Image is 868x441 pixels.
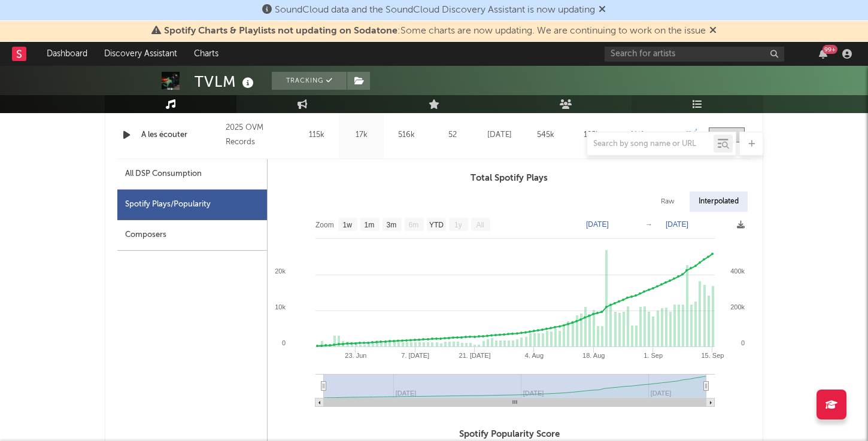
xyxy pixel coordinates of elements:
[572,129,612,141] div: 125k
[605,47,784,62] input: Search for artists
[479,129,520,141] div: [DATE]
[345,352,366,359] text: 23. Jun
[645,220,652,229] text: →
[644,352,663,359] text: 1. Sep
[666,220,688,229] text: [DATE]
[38,42,96,66] a: Dashboard
[125,167,202,181] div: All DSP Consumption
[587,139,714,149] input: Search by song name or URL
[401,352,429,359] text: 7. [DATE]
[429,221,444,229] text: YTD
[272,72,347,90] button: Tracking
[275,267,286,275] text: 20k
[582,352,605,359] text: 18. Aug
[701,352,724,359] text: 15. Sep
[275,5,595,15] span: SoundCloud data and the SoundCloud Discovery Assistant is now updating
[164,26,397,36] span: Spotify Charts & Playlists not updating on Sodatone
[186,42,227,66] a: Charts
[342,129,381,141] div: 17k
[618,129,658,141] div: N/A
[164,26,706,36] span: : Some charts are now updating. We are continuing to work on the issue
[823,45,837,54] div: 99 +
[526,129,566,141] div: 545k
[432,129,474,141] div: 52
[297,129,336,141] div: 115k
[454,221,462,229] text: 1y
[819,49,827,59] button: 99+
[730,303,745,311] text: 200k
[226,121,291,150] div: 2025 OVM Records
[117,220,267,251] div: Composers
[709,26,717,36] span: Dismiss
[315,221,334,229] text: Zoom
[459,352,491,359] text: 21. [DATE]
[275,303,286,311] text: 10k
[586,220,609,229] text: [DATE]
[476,221,484,229] text: All
[117,159,267,190] div: All DSP Consumption
[268,171,751,185] h3: Total Spotify Plays
[387,129,426,141] div: 516k
[96,42,186,66] a: Discovery Assistant
[741,339,745,346] text: 0
[141,129,220,141] a: A les écouter
[409,221,419,229] text: 6m
[525,352,544,359] text: 4. Aug
[117,190,267,220] div: Spotify Plays/Popularity
[599,5,606,15] span: Dismiss
[652,191,684,212] div: Raw
[730,267,745,275] text: 400k
[282,339,286,346] text: 0
[343,221,353,229] text: 1w
[690,191,748,212] div: Interpolated
[387,221,397,229] text: 3m
[195,72,257,92] div: TVLM
[365,221,375,229] text: 1m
